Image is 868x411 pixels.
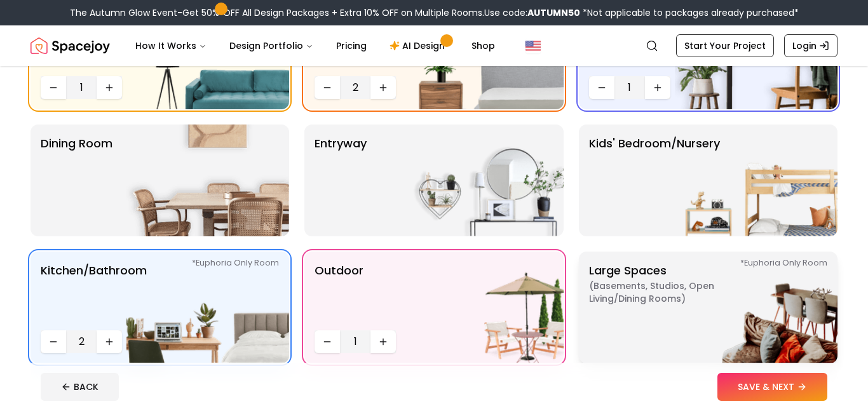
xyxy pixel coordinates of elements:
[31,33,110,58] img: Spacejoy Logo
[41,262,147,325] p: Kitchen/Bathroom
[326,33,377,58] a: Pricing
[589,135,720,226] p: Kids' Bedroom/Nursery
[97,330,122,353] button: Increase quantity
[589,280,748,305] span: ( Basements, Studios, Open living/dining rooms )
[784,34,837,57] a: Login
[125,33,505,58] nav: Main
[315,135,367,226] p: entryway
[379,33,459,58] a: AI Design
[645,76,670,99] button: Increase quantity
[675,252,837,363] img: Large Spaces *Euphoria Only
[370,76,396,99] button: Increase quantity
[41,135,112,226] p: Dining Room
[589,262,748,353] p: Large Spaces
[219,33,323,58] button: Design Portfolio
[31,25,837,66] nav: Global
[97,76,122,99] button: Increase quantity
[125,33,217,58] button: How It Works
[527,6,580,19] b: AUTUMN50
[315,330,340,353] button: Decrease quantity
[41,330,66,353] button: Decrease quantity
[315,262,363,325] p: Outdoor
[620,80,640,95] span: 1
[71,80,92,95] span: 1
[461,33,505,58] a: Shop
[675,125,837,236] img: Kids' Bedroom/Nursery
[71,334,92,349] span: 2
[126,125,289,236] img: Dining Room
[526,38,541,53] img: United States
[370,330,396,353] button: Increase quantity
[345,80,365,95] span: 2
[41,76,66,99] button: Decrease quantity
[401,252,564,363] img: Outdoor
[676,34,774,57] a: Start Your Project
[126,252,289,363] img: Kitchen/Bathroom *Euphoria Only
[41,373,119,401] button: BACK
[345,334,365,349] span: 1
[717,373,827,401] button: SAVE & NEXT
[484,6,580,19] span: Use code:
[580,6,799,19] span: *Not applicable to packages already purchased*
[589,76,614,99] button: Decrease quantity
[315,76,340,99] button: Decrease quantity
[70,6,799,19] div: The Autumn Glow Event-Get 50% OFF All Design Packages + Extra 10% OFF on Multiple Rooms.
[401,125,564,236] img: entryway
[31,33,110,58] a: Spacejoy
